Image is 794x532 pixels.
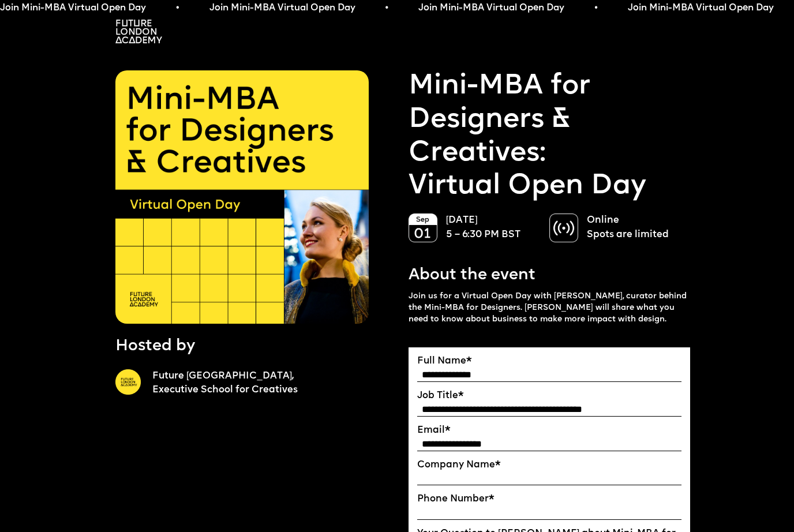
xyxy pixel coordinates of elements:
[409,70,690,204] p: Virtual Open Day
[587,213,679,242] p: Online Spots are limited
[417,425,681,437] label: Email
[115,335,195,358] p: Hosted by
[409,264,535,287] p: About the event
[409,291,690,325] p: Join us for a Virtual Open Day with [PERSON_NAME], curator behind the Mini-MBA for Designers. [PE...
[409,70,690,170] a: Mini-MBA for Designers & Creatives:
[417,356,681,368] label: Full Name
[175,2,179,14] span: •
[594,2,597,14] span: •
[417,391,681,402] label: Job Title
[417,494,681,505] label: Phone Number
[385,2,388,14] span: •
[417,460,681,471] label: Company Name
[115,369,141,395] img: A yellow circle with Future London Academy logo
[115,20,162,43] img: A logo saying in 3 lines: Future London Academy
[152,369,397,398] a: Future [GEOGRAPHIC_DATA],Executive School for Creatives
[446,213,538,242] p: [DATE] 5 – 6:30 PM BST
